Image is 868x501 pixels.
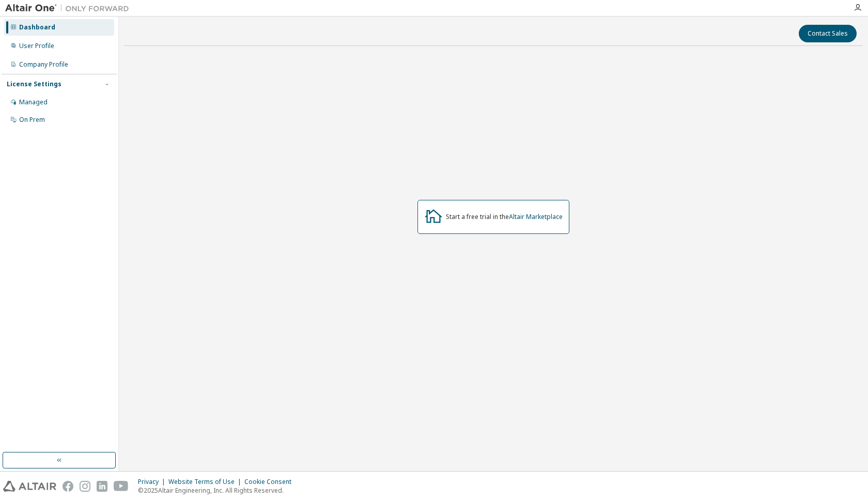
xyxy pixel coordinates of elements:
[19,98,48,106] div: Managed
[80,481,90,492] img: instagram.svg
[138,478,168,486] div: Privacy
[3,481,56,492] img: altair_logo.svg
[138,486,298,495] p: © 2025 Altair Engineering, Inc. All Rights Reserved.
[63,481,73,492] img: facebook.svg
[509,212,563,221] a: Altair Marketplace
[19,60,68,69] div: Company Profile
[5,3,134,13] img: Altair One
[19,42,54,50] div: User Profile
[244,478,298,486] div: Cookie Consent
[19,23,55,32] div: Dashboard
[446,213,563,221] div: Start a free trial in the
[168,478,244,486] div: Website Terms of Use
[19,116,45,124] div: On Prem
[799,25,857,42] button: Contact Sales
[7,80,61,88] div: License Settings
[97,481,107,492] img: linkedin.svg
[114,481,129,492] img: youtube.svg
